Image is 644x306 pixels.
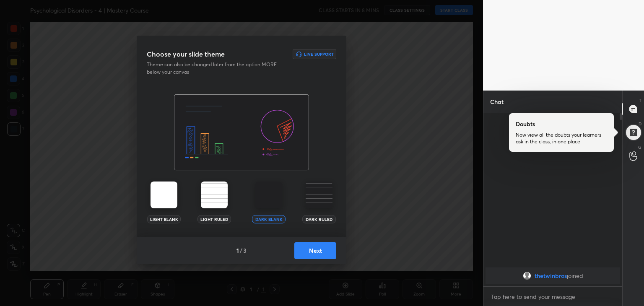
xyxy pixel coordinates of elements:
p: G [638,144,641,150]
img: darkTheme.aa1caeba.svg [255,182,282,208]
h4: 1 [236,246,239,255]
div: grid [483,266,622,286]
img: default.png [523,272,531,280]
h3: Choose your slide theme [147,49,225,59]
div: Dark Blank [252,215,286,223]
span: joined [567,272,583,279]
button: Next [294,242,336,259]
h4: 3 [243,246,247,255]
img: lightTheme.5bb83c5b.svg [151,182,177,208]
img: darkThemeBanner.f801bae7.svg [174,94,309,171]
div: Dark Ruled [302,215,336,223]
p: T [639,97,641,104]
span: thetwinbros [535,272,567,279]
h4: / [240,246,242,255]
img: lightRuledTheme.002cd57a.svg [201,182,228,208]
p: D [639,121,641,127]
p: Chat [483,91,510,113]
p: Theme can also be changed later from the option MORE below your canvas [147,61,283,76]
img: darkRuledTheme.359fb5fd.svg [306,182,332,208]
div: Light Blank [147,215,181,223]
div: Light Ruled [197,215,231,223]
h6: Live Support [304,52,334,56]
